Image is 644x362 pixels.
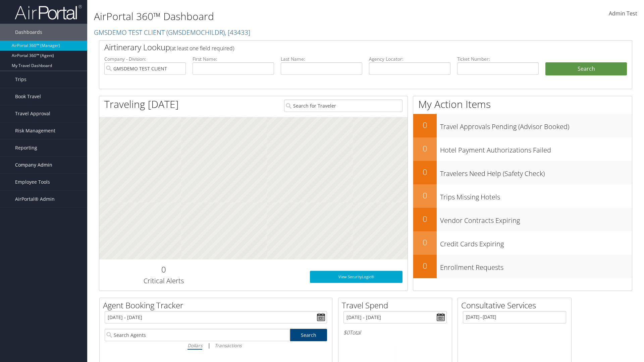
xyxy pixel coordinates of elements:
[15,4,82,20] img: airportal-logo.png
[15,174,50,190] span: Employee Tools
[94,28,250,37] a: GMSDEMO TEST CLIENT
[342,300,452,311] h2: Travel Spend
[440,119,632,131] h3: Travel Approvals Pending (Advisor Booked)
[15,71,26,88] span: Trips
[15,105,50,122] span: Travel Approval
[15,139,37,156] span: Reporting
[440,166,632,178] h3: Travelers Need Help (Safety Check)
[413,161,632,184] a: 0Travelers Need Help (Safety Check)
[440,189,632,202] h3: Trips Missing Hotels
[343,329,447,336] h6: Total
[166,28,225,37] span: ( GMSDEMOCHILDR )
[413,143,437,154] h2: 0
[440,259,632,272] h3: Enrollment Requests
[15,24,42,41] span: Dashboards
[103,300,332,311] h2: Agent Booking Tracker
[461,300,571,311] h2: Consultative Services
[104,56,186,62] label: Company - Division:
[15,157,52,173] span: Company Admin
[413,208,632,231] a: 0Vendor Contracts Expiring
[281,56,362,62] label: Last Name:
[104,97,179,111] h1: Traveling [DATE]
[105,341,327,350] div: |
[369,56,450,62] label: Agency Locator:
[609,3,637,24] a: Admin Test
[413,213,437,225] h2: 0
[284,100,402,112] input: Search for Traveler
[15,122,55,139] span: Risk Management
[413,184,632,208] a: 0Trips Missing Hotels
[413,166,437,178] h2: 0
[187,342,202,349] i: Dollars
[343,329,350,336] span: $0
[413,255,632,278] a: 0Enrollment Requests
[170,45,234,52] span: (at least one field required)
[440,142,632,155] h3: Hotel Payment Authorizations Failed
[15,88,41,105] span: Book Travel
[440,213,632,225] h3: Vendor Contracts Expiring
[104,264,223,275] h2: 0
[290,329,327,341] a: Search
[104,276,223,286] h3: Critical Alerts
[15,191,55,207] span: AirPortal® Admin
[413,260,437,271] h2: 0
[215,342,241,349] i: Transactions
[413,97,632,111] h1: My Action Items
[193,56,274,62] label: First Name:
[104,42,583,53] h2: Airtinerary Lookup
[94,9,456,23] h1: AirPortal 360™ Dashboard
[457,56,539,62] label: Ticket Number:
[105,329,290,341] input: Search Agents
[413,231,632,255] a: 0Credit Cards Expiring
[413,137,632,161] a: 0Hotel Payment Authorizations Failed
[545,62,627,76] button: Search
[609,10,637,17] span: Admin Test
[413,114,632,137] a: 0Travel Approvals Pending (Advisor Booked)
[310,271,402,283] a: View SecurityLogic®
[413,237,437,248] h2: 0
[440,236,632,249] h3: Credit Cards Expiring
[225,28,250,37] span: , [ 43433 ]
[413,190,437,201] h2: 0
[413,119,437,131] h2: 0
